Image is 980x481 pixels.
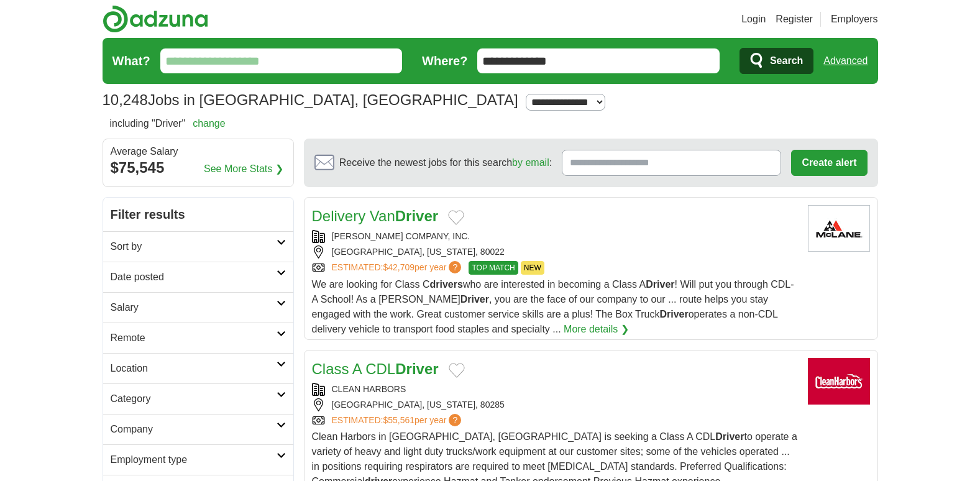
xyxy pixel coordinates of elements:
[103,444,293,475] a: Employment type
[512,157,549,168] a: by email
[103,262,293,292] a: Date posted
[111,157,286,179] div: $75,545
[646,279,674,290] strong: Driver
[383,415,414,425] span: $55,561
[332,414,464,427] a: ESTIMATED:$55,561per year?
[204,162,283,176] a: See More Stats ❯
[111,392,277,406] h2: Category
[312,398,798,411] div: [GEOGRAPHIC_DATA], [US_STATE], 80285
[103,91,518,108] h1: Jobs in [GEOGRAPHIC_DATA], [GEOGRAPHIC_DATA]
[193,118,226,129] a: change
[715,431,744,442] strong: Driver
[422,52,467,70] label: Where?
[103,323,293,353] a: Remote
[111,239,277,254] h2: Sort by
[312,245,798,259] div: [GEOGRAPHIC_DATA], [US_STATE], 80022
[521,261,544,275] span: NEW
[776,12,813,27] a: Register
[312,360,439,377] a: Class A CDLDriver
[332,261,464,275] a: ESTIMATED:$42,709per year?
[449,414,461,426] span: ?
[111,452,277,467] h2: Employment type
[111,331,277,346] h2: Remote
[103,353,293,383] a: Location
[112,52,150,70] label: What?
[312,279,794,334] span: We are looking for Class C who are interested in becoming a Class A ! Will put you through CDL-A ...
[449,363,465,378] button: Add to favorite jobs
[469,261,518,275] span: TOP MATCH
[741,12,766,27] a: Login
[111,361,277,376] h2: Location
[383,262,414,272] span: $42,709
[430,279,463,290] strong: drivers
[831,12,878,27] a: Employers
[395,360,438,377] strong: Driver
[332,384,406,394] a: CLEAN HARBORS
[564,322,629,337] a: More details ❯
[103,89,148,111] span: 10,248
[808,358,870,405] img: Clean Harbors logo
[808,205,870,252] img: McLane Company logo
[103,414,293,444] a: Company
[111,300,277,315] h2: Salary
[103,231,293,262] a: Sort by
[312,208,439,224] a: Delivery VanDriver
[339,155,552,170] span: Receive the newest jobs for this search :
[449,261,461,273] span: ?
[111,422,277,437] h2: Company
[103,198,293,231] h2: Filter results
[460,294,489,305] strong: Driver
[659,309,688,319] strong: Driver
[332,231,470,241] a: [PERSON_NAME] COMPANY, INC.
[103,383,293,414] a: Category
[111,147,286,157] div: Average Salary
[448,210,464,225] button: Add to favorite jobs
[395,208,438,224] strong: Driver
[110,116,226,131] h2: including "Driver"
[103,5,208,33] img: Adzuna logo
[103,292,293,323] a: Salary
[111,270,277,285] h2: Date posted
